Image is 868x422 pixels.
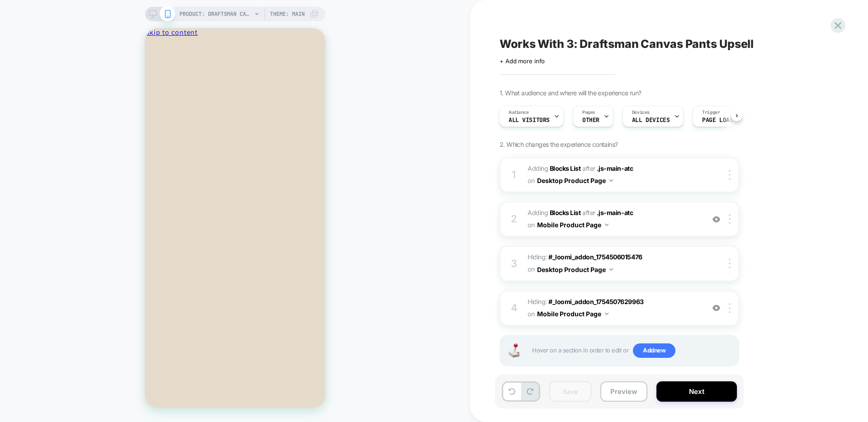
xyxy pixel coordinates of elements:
span: Theme: MAIN [270,7,305,21]
img: Joystick [505,343,523,357]
b: Blocks List [550,164,581,172]
img: crossed eye [712,304,720,312]
span: .js-main-atc [597,164,633,172]
span: Pages [582,109,595,116]
button: Preview [600,381,647,402]
span: .js-main-atc [597,209,633,216]
span: Hiding : [528,296,700,320]
span: All Visitors [509,117,550,123]
img: down arrow [605,313,609,315]
span: Hiding : [528,251,700,276]
button: Desktop Product Page [537,263,613,276]
span: on [528,263,534,275]
span: Trigger [702,109,720,116]
img: close [729,258,731,268]
span: on [528,219,534,230]
img: close [729,214,731,224]
img: down arrow [609,268,613,271]
span: ALL DEVICES [632,117,670,123]
span: Devices [632,109,650,116]
span: Adding [528,164,581,172]
img: crossed eye [712,216,720,223]
button: Desktop Product Page [537,174,613,187]
button: Next [656,381,737,402]
button: Mobile Product Page [537,307,609,320]
span: AFTER [582,164,595,172]
img: down arrow [605,224,609,226]
span: Hover on a section in order to edit or [532,343,734,358]
button: Mobile Product Page [537,218,609,231]
b: Blocks List [550,209,581,216]
span: #_loomi_addon_1754506015476 [548,253,642,261]
img: close [729,303,731,313]
span: Audience [509,109,529,116]
span: Works With 3: Draftsman Canvas Pants Upsell [500,37,754,51]
img: close [729,170,731,180]
div: 1 [509,166,519,184]
span: + Add more info [500,57,545,65]
span: Page Load [702,117,733,123]
span: Add new [633,343,675,358]
span: on [528,308,534,319]
span: on [528,175,534,186]
div: 4 [509,299,519,317]
span: #_loomi_addon_1754507629963 [548,298,643,305]
span: 2. Which changes the experience contains? [500,141,618,148]
span: Adding [528,209,581,216]
img: down arrow [609,179,613,182]
button: Save [549,381,591,402]
div: 2 [509,210,519,228]
span: 1. What audience and where will the experience run? [500,89,641,97]
span: AFTER [582,209,595,216]
div: 3 [509,255,519,273]
span: OTHER [582,117,599,123]
span: PRODUCT: Draftsman Canvas Pants - Faded Olive [179,7,252,21]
